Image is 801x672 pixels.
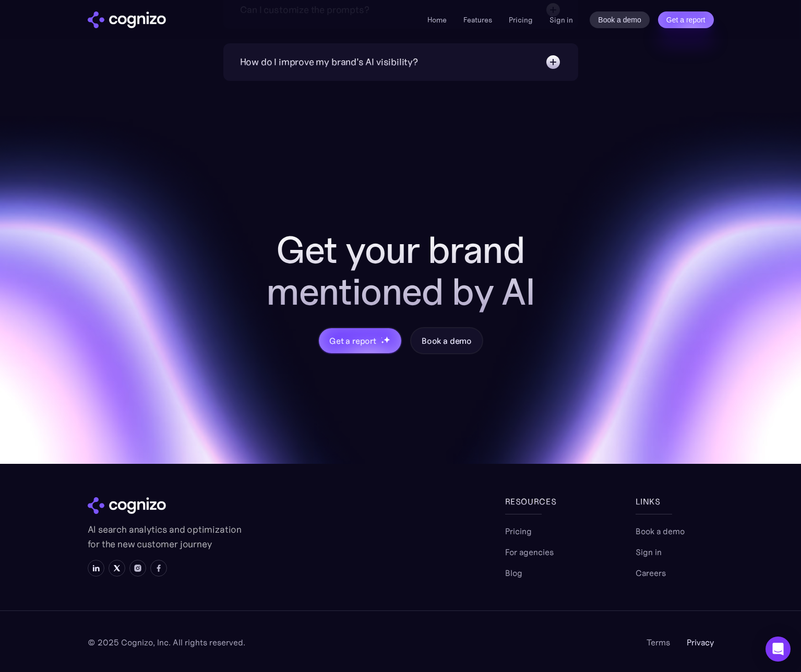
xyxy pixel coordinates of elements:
a: Get a reportstarstarstar [318,327,402,354]
a: Book a demo [590,11,650,28]
img: star [384,336,390,343]
img: cognizo logo [88,11,166,28]
div: © 2025 Cognizo, Inc. All rights reserved. [88,636,245,649]
div: Resources [505,495,583,508]
a: Features [463,15,492,25]
div: Book a demo [422,334,472,347]
a: Book a demo [410,327,483,354]
div: links [636,495,714,508]
img: cognizo logo [88,497,166,514]
a: home [88,11,166,28]
a: Sign in [549,14,573,26]
a: Book a demo [636,525,685,537]
a: Home [427,15,447,25]
div: Open Intercom Messenger [766,637,791,662]
a: For agencies [505,546,554,558]
img: star [381,341,385,344]
a: Sign in [636,546,662,558]
img: X icon [113,564,121,572]
a: Pricing [505,525,532,537]
img: LinkedIn icon [92,564,100,572]
img: star [381,337,382,339]
p: AI search analytics and optimization for the new customer journey [88,522,244,551]
a: Terms [647,636,670,649]
a: Pricing [509,15,533,25]
a: Privacy [687,636,714,649]
a: Get a report [658,11,714,28]
h2: Get your brand mentioned by AI [234,229,568,313]
div: Get a report [329,334,376,347]
a: Careers [636,567,666,579]
div: How do I improve my brand's AI visibility? [240,55,418,69]
a: Blog [505,567,522,579]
